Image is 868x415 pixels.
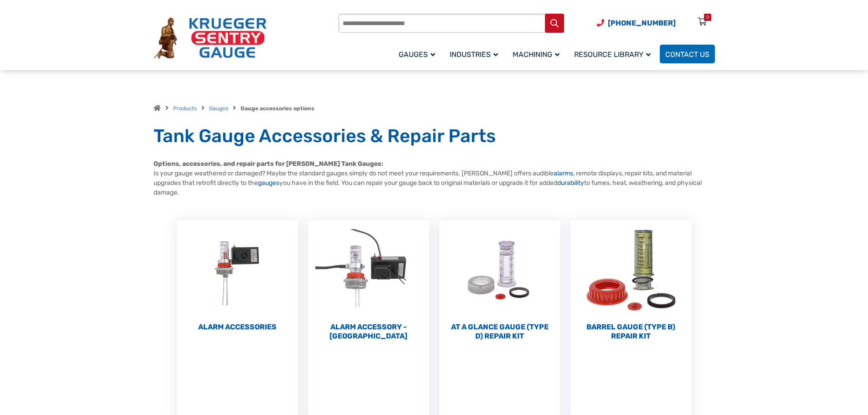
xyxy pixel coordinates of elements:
a: Visit product category Alarm Accessories [177,220,298,332]
img: Barrel Gauge (Type B) Repair Kit [570,220,692,320]
h2: At a Glance Gauge (Type D) Repair Kit [439,323,560,341]
a: durability [557,179,584,187]
a: Industries [444,43,507,65]
h2: Alarm Accessories [177,323,298,332]
a: Products [173,105,197,112]
a: gauges [258,179,279,187]
a: Contact Us [660,45,715,63]
span: Machining [513,50,560,59]
span: Contact Us [665,50,709,59]
a: Visit product category At a Glance Gauge (Type D) Repair Kit [439,220,560,341]
a: Machining [507,43,569,65]
h2: Alarm Accessory - [GEOGRAPHIC_DATA] [308,323,429,341]
img: Krueger Sentry Gauge [154,17,267,59]
img: At a Glance Gauge (Type D) Repair Kit [439,220,560,320]
span: Industries [450,50,498,59]
strong: Gauge accessories options [241,105,314,112]
a: Visit product category Barrel Gauge (Type B) Repair Kit [570,220,692,341]
a: Gauges [209,105,228,112]
h1: Tank Gauge Accessories & Repair Parts [154,125,715,148]
div: 0 [706,14,709,21]
a: Visit product category Alarm Accessory - DC [308,220,429,341]
a: Gauges [393,43,444,65]
img: Alarm Accessory - DC [308,220,429,320]
a: Resource Library [569,43,660,65]
span: Gauges [399,50,435,59]
span: [PHONE_NUMBER] [608,19,676,27]
strong: Options, accessories, and repair parts for [PERSON_NAME] Tank Gauges: [154,160,383,168]
a: Phone Number (920) 434-8860 [597,17,676,29]
h2: Barrel Gauge (Type B) Repair Kit [570,323,692,341]
p: Is your gauge weathered or damaged? Maybe the standard gauges simply do not meet your requirement... [154,159,715,197]
img: Alarm Accessories [177,220,298,320]
a: alarms [554,169,573,177]
span: Resource Library [574,50,651,59]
